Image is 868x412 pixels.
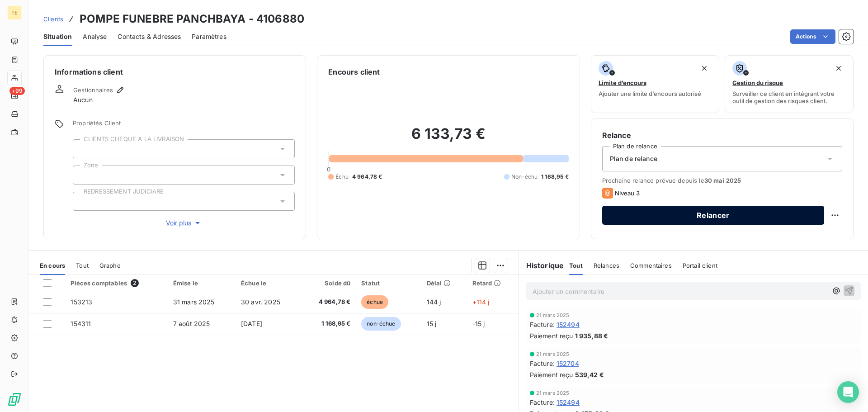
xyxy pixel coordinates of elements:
[557,320,580,329] span: 152494
[99,262,121,269] span: Graphe
[43,15,63,23] span: Clients
[118,32,181,41] span: Contacts & Adresses
[594,262,619,269] span: Relances
[328,125,568,152] h2: 6 133,73 €
[173,298,215,306] span: 31 mars 2025
[241,279,295,287] div: Échue le
[80,145,88,153] input: Ajouter une valeur
[241,298,280,306] span: 30 avr. 2025
[530,370,573,379] span: Paiement reçu
[166,218,202,227] span: Voir plus
[306,279,351,287] div: Solde dû
[80,11,304,27] h3: POMPE FUNEBRE PANCHBAYA - 4106880
[173,279,230,287] div: Émise le
[131,279,139,287] span: 2
[683,262,717,269] span: Portail client
[427,298,441,306] span: 144 j
[472,279,513,287] div: Retard
[80,171,88,179] input: Ajouter une valeur
[71,320,91,327] span: 154311
[335,173,349,181] span: Échu
[427,320,437,327] span: 15 j
[80,197,88,205] input: Ajouter une valeur
[602,206,824,225] button: Relancer
[361,317,401,331] span: non-échue
[427,279,462,287] div: Délai
[530,398,555,407] span: Facture :
[73,218,295,228] button: Voir plus
[73,86,113,94] span: Gestionnaires
[541,173,569,181] span: 1 168,95 €
[352,173,382,181] span: 4 964,78 €
[575,331,609,341] span: 1 935,88 €
[610,154,657,163] span: Plan de relance
[73,119,295,132] span: Propriétés Client
[569,262,583,269] span: Tout
[328,66,380,77] h6: Encours client
[599,90,701,97] span: Ajouter une limite d’encours autorisé
[241,320,262,327] span: [DATE]
[615,189,640,197] span: Niveau 3
[602,177,842,184] span: Prochaine relance prévue depuis le
[76,262,89,269] span: Tout
[83,32,107,41] span: Analyse
[43,32,72,41] span: Situation
[73,95,93,104] span: Aucun
[40,262,65,269] span: En cours
[472,320,485,327] span: -15 j
[837,381,859,403] div: Open Intercom Messenger
[173,320,210,327] span: 7 août 2025
[7,89,21,103] a: +99
[192,32,226,41] span: Paramètres
[7,5,22,20] div: TE
[71,298,92,306] span: 153213
[361,279,415,287] div: Statut
[306,298,351,307] span: 4 964,78 €
[732,90,846,104] span: Surveiller ce client en intégrant votre outil de gestion des risques client.
[591,55,720,113] button: Limite d’encoursAjouter une limite d’encours autorisé
[7,392,22,407] img: Logo LeanPay
[530,331,573,341] span: Paiement reçu
[472,298,490,306] span: +114 j
[43,14,63,24] a: Clients
[530,359,555,368] span: Facture :
[536,313,570,318] span: 21 mars 2025
[306,319,351,328] span: 1 168,95 €
[790,29,835,44] button: Actions
[575,370,604,379] span: 539,42 €
[602,130,842,141] h6: Relance
[557,398,580,407] span: 152494
[519,260,564,271] h6: Historique
[732,79,783,86] span: Gestion du risque
[71,279,162,287] div: Pièces comptables
[599,79,646,86] span: Limite d’encours
[9,87,25,95] span: +99
[536,390,570,396] span: 21 mars 2025
[725,55,854,113] button: Gestion du risqueSurveiller ce client en intégrant votre outil de gestion des risques client.
[361,295,388,309] span: échue
[704,177,741,184] span: 30 mai 2025
[536,351,570,357] span: 21 mars 2025
[630,262,672,269] span: Commentaires
[327,166,330,173] span: 0
[557,359,579,368] span: 152704
[530,320,555,329] span: Facture :
[55,66,295,77] h6: Informations client
[511,173,538,181] span: Non-échu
